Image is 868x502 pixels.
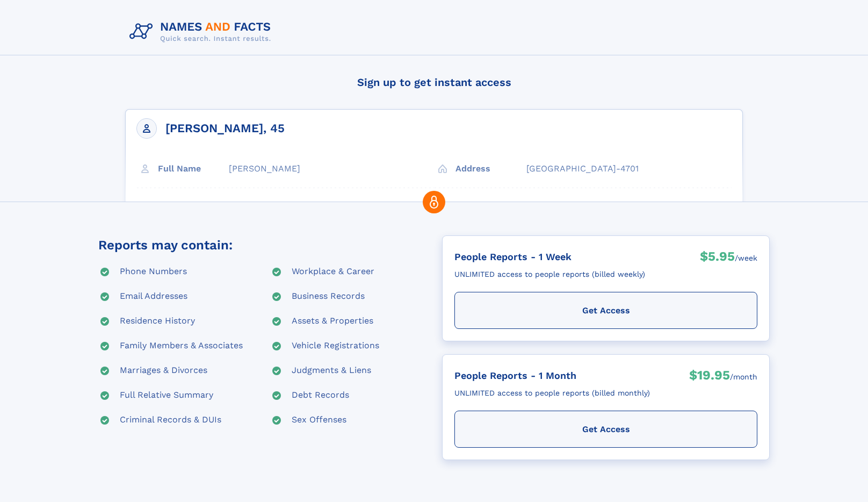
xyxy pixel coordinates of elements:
div: UNLIMITED access to people reports (billed monthly) [454,384,650,402]
div: Get Access [454,411,757,448]
div: Marriages & Divorces [120,364,207,377]
div: /month [730,367,757,387]
div: $19.95 [689,367,730,387]
div: Phone Numbers [120,266,187,278]
div: Get Access [454,292,757,329]
div: Criminal Records & DUIs [120,414,221,427]
div: Full Relative Summary [120,389,213,402]
div: Email Addresses [120,290,187,303]
div: UNLIMITED access to people reports (billed weekly) [454,266,645,283]
div: People Reports - 1 Month [454,367,650,384]
div: /week [735,248,757,268]
div: Family Members & Associates [120,340,243,353]
img: Logo Names and Facts [125,17,280,46]
div: Residence History [120,315,195,328]
div: Workplace & Career [292,266,374,278]
div: Reports may contain: [98,235,233,255]
div: Judgments & Liens [292,364,371,377]
div: Sex Offenses [292,414,346,427]
div: People Reports - 1 Week [454,248,645,266]
div: $5.95 [700,248,735,268]
div: Vehicle Registrations [292,340,379,353]
div: Assets & Properties [292,315,373,328]
div: Debt Records [292,389,349,402]
div: Business Records [292,290,365,303]
h4: Sign up to get instant access [125,66,743,98]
